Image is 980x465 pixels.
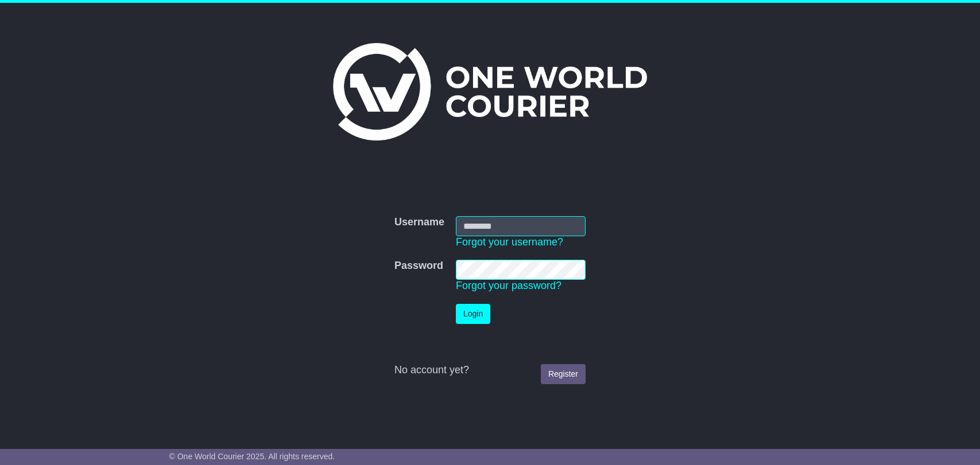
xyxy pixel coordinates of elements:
[456,280,561,291] a: Forgot your password?
[456,304,490,324] button: Login
[169,452,335,461] span: © One World Courier 2025. All rights reserved.
[541,364,586,384] a: Register
[456,236,563,248] a: Forgot your username?
[394,260,443,272] label: Password
[394,216,444,229] label: Username
[333,43,646,140] img: One World
[394,364,586,377] div: No account yet?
